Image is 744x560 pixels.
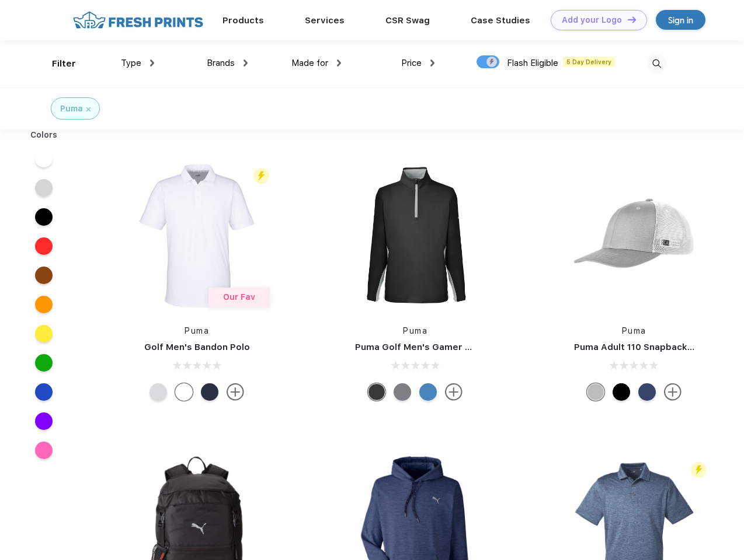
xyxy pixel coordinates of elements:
span: Made for [291,58,328,68]
img: more.svg [445,383,463,401]
div: Sign in [668,13,693,27]
img: func=resize&h=266 [338,158,493,313]
div: Quarry with Brt Whit [587,383,604,401]
span: Type [121,58,141,68]
div: Filter [52,57,76,71]
div: Bright Cobalt [419,383,437,401]
img: func=resize&h=266 [119,158,274,313]
img: fo%20logo%202.webp [69,10,207,30]
div: Bright White [175,383,193,401]
img: dropdown.png [337,60,341,66]
div: Add your Logo [562,15,622,25]
img: dropdown.png [430,60,434,66]
div: Pma Blk Pma Blk [613,383,630,401]
span: Brands [207,58,235,68]
span: Our Fav [223,292,255,302]
span: 5 Day Delivery [563,57,615,67]
div: Puma [60,103,83,115]
img: dropdown.png [244,60,248,66]
img: more.svg [227,383,244,401]
div: Peacoat with Qut Shd [638,383,656,401]
a: Services [305,15,345,26]
img: filter_cancel.svg [86,107,91,111]
img: flash_active_toggle.svg [253,168,269,184]
a: Puma [185,326,209,335]
img: func=resize&h=266 [557,158,712,313]
a: Products [222,15,264,26]
div: Colors [22,129,67,141]
div: High Rise [150,383,167,401]
a: Golf Men's Bandon Polo [144,342,250,352]
img: more.svg [664,383,682,401]
img: DT [628,16,636,23]
div: Navy Blazer [201,383,218,401]
div: Puma Black [368,383,385,401]
img: flash_active_toggle.svg [691,462,707,478]
a: Puma Golf Men's Gamer Golf Quarter-Zip [355,342,540,352]
img: dropdown.png [150,60,154,66]
span: Flash Eligible [507,58,558,68]
a: CSR Swag [385,15,430,26]
a: Puma [622,326,646,335]
img: desktop_search.svg [647,54,666,73]
a: Sign in [656,10,705,30]
div: Quiet Shade [394,383,411,401]
span: Price [401,58,422,68]
a: Puma [403,326,427,335]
